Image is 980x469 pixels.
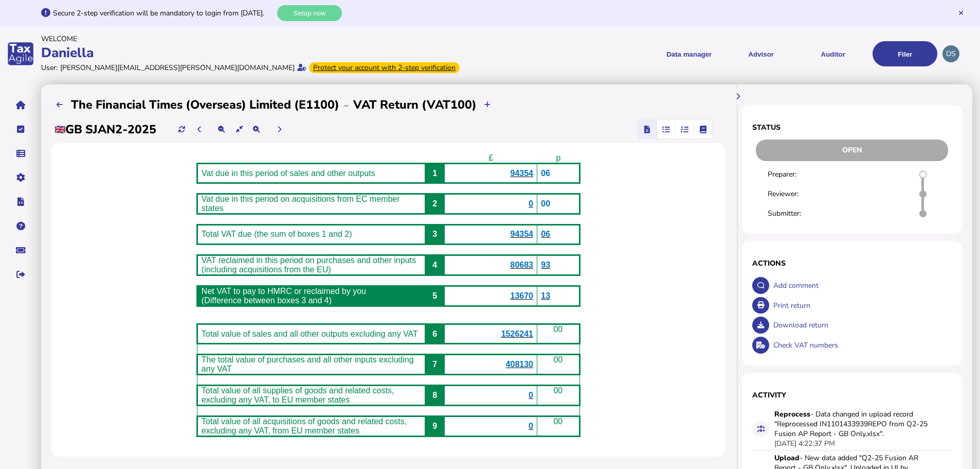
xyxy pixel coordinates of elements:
[768,189,826,199] div: Reviewer:
[271,121,288,138] button: Next period
[202,355,414,373] span: The total value of purchases and all other inputs excluding any VAT
[10,94,31,116] button: Home
[771,275,952,296] div: Add comment
[202,287,366,296] span: Net VAT to pay to HMRC or reclaimed by you
[10,143,31,164] button: Data manager
[774,453,800,463] strong: Upload
[173,121,190,138] button: Refresh data for current period
[432,360,437,369] span: 7
[771,335,952,355] div: Check VAT numbers
[774,439,835,448] div: [DATE] 4:22:37 PM
[309,62,460,73] div: From Oct 1, 2025, 2-step verification will be required to login. Set it up now...
[353,97,477,113] h2: VAT Return (VAT100)
[213,121,230,138] button: Make the return view smaller
[202,296,332,305] span: (Difference between boxes 3 and 4)
[248,121,265,138] button: Make the return view larger
[191,121,208,138] button: Previous period
[553,417,562,426] span: 00
[510,260,533,269] span: 80683
[657,120,675,138] mat-button-toggle: Reconcilliation view by document
[479,96,496,113] button: Upload transactions
[71,97,339,113] h2: The Financial Times (Overseas) Limited (E1100)
[488,153,493,162] span: £
[510,230,533,238] b: 94354
[231,121,248,138] button: Reset the return view
[55,121,156,137] h2: GB SJAN2-2025
[432,230,437,238] span: 3
[729,41,793,66] button: Shows a dropdown of VAT Advisor options
[752,123,952,132] h1: Status
[529,391,533,399] span: 0
[202,329,418,338] span: Total value of sales and all other outputs excluding any VAT
[675,120,694,138] mat-button-toggle: Reconcilliation view by tax code
[801,41,865,66] button: Auditor
[752,337,769,354] button: Check VAT numbers on return.
[202,386,394,404] span: Total value of all supplies of goods and related costs, excluding any VAT, to EU member states
[10,264,31,285] button: Sign out
[10,215,31,237] button: Help pages
[541,199,550,208] span: 00
[694,120,712,138] mat-button-toggle: Ledger
[202,169,375,178] span: Vat due in this period of sales and other outputs
[53,8,275,18] div: Secure 2-step verification will be mandatory to login from [DATE].
[432,422,437,430] span: 9
[432,199,437,208] span: 2
[541,291,550,300] span: 13
[510,291,533,300] b: 13670
[432,169,437,178] span: 1
[774,409,810,419] strong: Reprocess
[55,126,65,133] img: gb.png
[942,45,959,62] div: Profile settings
[752,390,952,400] h1: Activity
[541,169,550,178] span: 06
[752,317,769,334] button: Download return
[10,118,31,140] button: Tasks
[506,360,533,369] span: 408130
[553,386,562,395] span: 00
[202,230,352,238] span: Total VAT due (the sum of boxes 1 and 2)
[771,315,952,335] div: Download return
[432,260,437,269] span: 4
[768,209,826,218] div: Submitter:
[10,239,31,261] button: Raise a support ticket
[432,329,437,338] span: 6
[553,355,562,364] span: 00
[541,230,550,238] span: 06
[510,169,533,178] span: 94354
[501,329,533,338] span: 1526241
[60,63,295,73] div: [PERSON_NAME][EMAIL_ADDRESS][PERSON_NAME][DOMAIN_NAME]
[757,425,765,432] i: Data for this filing changed
[10,167,31,188] button: Manage settings
[771,296,952,316] div: Print return
[730,88,747,105] button: Hide
[873,41,937,66] button: Filer
[492,41,938,66] menu: navigate products
[202,195,400,213] span: Vat due in this period on acquisitions from EC member states
[202,417,407,435] span: Total value of all acquisitions of goods and related costs, excluding any VAT, from EU member states
[10,191,31,213] button: Developer hub links
[752,277,769,294] button: Make a comment in the activity log.
[51,96,68,113] button: Filings list - by month
[553,325,562,334] span: 00
[432,291,437,300] span: 5
[202,256,416,274] span: VAT reclaimed in this period on purchases and other inputs (including acquisitions from the EU)
[529,422,533,430] span: 0
[768,169,826,179] div: Preparer:
[957,9,965,16] button: Hide message
[297,64,306,71] i: Email verified
[432,391,437,399] span: 8
[752,140,952,161] div: Return status - Actions are restricted to nominated users
[752,297,769,314] button: Open printable view of return.
[638,120,657,138] mat-button-toggle: Return view
[919,171,927,178] i: Return requires to prepare draft.
[774,409,929,439] div: - Data changed in upload record "Reprocessed IN1101433939REPO from Q2-25 Fusion AP Report - GB On...
[277,5,342,21] button: Setup now
[752,258,952,268] h1: Actions
[541,260,550,269] span: 93
[657,41,721,66] button: Shows a dropdown of Data manager options
[339,97,353,113] div: -
[529,199,533,208] span: 0
[756,140,948,161] div: Open
[41,34,487,44] div: Welcome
